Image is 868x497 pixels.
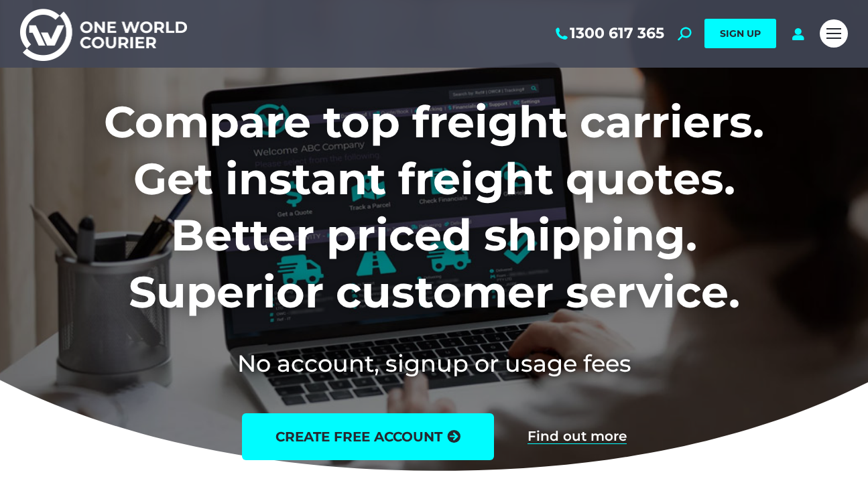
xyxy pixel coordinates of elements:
a: Mobile menu icon [820,19,848,48]
h1: Compare top freight carriers. Get instant freight quotes. Better priced shipping. Superior custom... [20,94,848,320]
a: 1300 617 365 [553,25,664,42]
a: Find out more [528,429,627,444]
a: create free account [242,413,494,460]
span: SIGN UP [720,27,761,40]
a: SIGN UP [704,19,776,48]
h2: No account, signup or usage fees [20,347,848,380]
img: One World Courier [20,7,187,61]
